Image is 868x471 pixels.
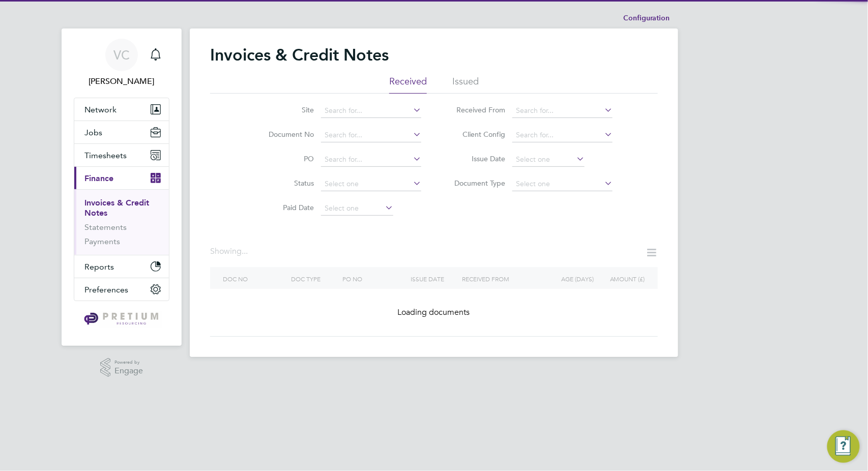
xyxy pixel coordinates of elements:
li: Issued [452,75,479,94]
span: VC [113,48,130,62]
span: Valentina Cerulli [74,75,169,87]
button: Jobs [74,121,169,143]
a: Powered byEngage [100,358,143,377]
button: Engage Resource Center [827,430,860,463]
input: Search for... [321,104,421,118]
div: Finance [74,189,169,255]
span: Reports [84,262,114,272]
label: Client Config [447,130,505,139]
label: Issue Date [447,154,505,163]
span: Jobs [84,128,102,137]
label: PO [255,154,314,163]
label: Document Type [447,179,505,188]
span: Engage [114,367,143,375]
input: Search for... [321,153,421,167]
span: Network [84,105,117,114]
span: Timesheets [84,151,127,160]
input: Select one [512,177,613,191]
button: Preferences [74,278,169,301]
nav: Main navigation [62,28,182,346]
input: Select one [512,153,585,167]
input: Select one [321,177,421,191]
span: Preferences [84,285,128,295]
button: Timesheets [74,144,169,166]
span: Finance [84,173,113,183]
label: Site [255,105,314,114]
a: VC[PERSON_NAME] [74,39,169,87]
li: Configuration [623,8,670,28]
li: Received [389,75,427,94]
span: ... [242,246,248,256]
input: Select one [321,201,393,216]
input: Search for... [512,128,613,142]
label: Paid Date [255,203,314,212]
input: Search for... [512,104,613,118]
a: Go to home page [74,311,169,328]
input: Search for... [321,128,421,142]
div: Showing [210,246,250,257]
button: Network [74,98,169,121]
a: Invoices & Credit Notes [84,198,149,218]
label: Document No [255,130,314,139]
button: Reports [74,255,169,278]
a: Payments [84,237,120,246]
label: Status [255,179,314,188]
img: pretium-logo-retina.png [81,311,161,328]
a: Statements [84,222,127,232]
button: Finance [74,167,169,189]
h2: Invoices & Credit Notes [210,45,389,65]
span: Powered by [114,358,143,367]
label: Received From [447,105,505,114]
